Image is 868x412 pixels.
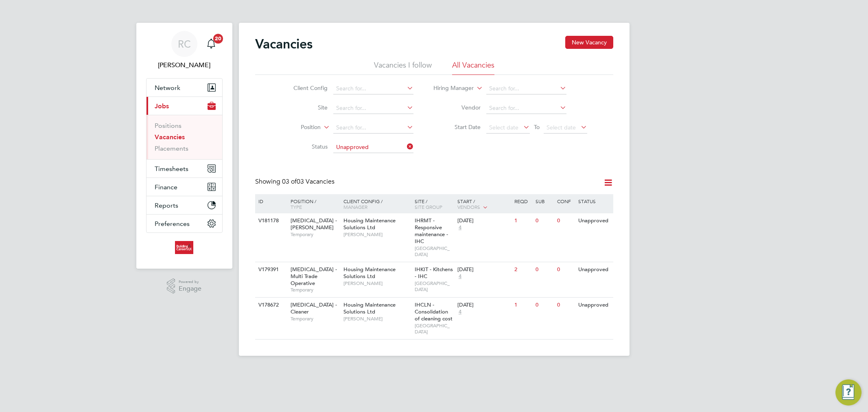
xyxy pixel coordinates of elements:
button: Preferences [146,215,222,232]
li: All Vacancies [452,60,494,75]
label: Site [281,104,328,111]
li: Vacancies I follow [374,60,432,75]
div: Conf [555,194,576,208]
button: Engage Resource Center [835,379,861,405]
span: [MEDICAL_DATA] - Cleaner [291,301,337,315]
span: To [531,122,542,132]
div: Position / [284,194,341,214]
span: [PERSON_NAME] [343,316,411,322]
button: Reports [146,196,222,214]
label: Hiring Manager [427,84,474,92]
a: Positions [155,122,181,129]
span: Finance [155,183,177,191]
span: [MEDICAL_DATA] - [PERSON_NAME] [291,217,337,231]
span: [GEOGRAPHIC_DATA] [415,322,453,335]
span: Temporary [291,316,339,322]
div: Unapproved [576,298,612,313]
input: Search for... [333,103,413,114]
div: 0 [555,262,576,277]
div: Jobs [146,115,222,159]
span: 4 [457,224,463,231]
div: ID [256,194,285,208]
span: Select date [547,124,576,131]
input: Search for... [333,83,413,94]
span: 4 [457,273,463,280]
label: Status [281,143,328,150]
div: 0 [533,262,555,277]
div: 1 [512,213,533,228]
div: V181178 [256,213,285,228]
span: Housing Maintenance Solutions Ltd [343,217,396,231]
div: V179391 [256,262,285,277]
span: Reports [155,202,178,209]
span: RC [178,39,191,49]
span: [PERSON_NAME] [343,231,411,238]
span: Manager [343,204,367,210]
span: Site Group [415,204,442,210]
span: [PERSON_NAME] [343,280,411,287]
div: V178672 [256,298,285,313]
div: 1 [512,298,533,313]
div: Client Config / [341,194,413,214]
span: Type [291,204,302,210]
label: Client Config [281,84,328,92]
span: Temporary [291,287,339,293]
div: 2 [512,262,533,277]
span: Housing Maintenance Solutions Ltd [343,301,396,315]
span: IHKIT - Kitchens - IHC [415,266,453,280]
div: Unapproved [576,262,612,277]
button: Finance [146,178,222,196]
div: Showing [255,178,336,186]
span: Timesheets [155,165,188,173]
label: Vendor [434,104,481,111]
span: Network [155,84,180,92]
div: Sub [533,194,555,208]
a: Powered byEngage [167,278,201,294]
div: Site / [413,194,455,214]
button: Timesheets [146,160,222,178]
a: Go to home page [146,241,223,254]
span: Temporary [291,231,339,238]
input: Search for... [333,122,413,134]
a: Placements [155,145,188,152]
span: [GEOGRAPHIC_DATA] [415,280,453,293]
span: IHCLN - Consolidation of cleaning cost [415,301,453,322]
a: 20 [203,31,219,57]
input: Search for... [486,103,566,114]
span: 20 [213,34,223,44]
button: Jobs [146,97,222,115]
span: Jobs [155,102,169,110]
input: Search for... [486,83,566,94]
div: 0 [555,298,576,313]
span: 03 Vacancies [282,178,335,186]
div: [DATE] [457,266,510,273]
div: Status [576,194,612,208]
div: Unapproved [576,213,612,228]
div: [DATE] [457,217,510,224]
span: Housing Maintenance Solutions Ltd [343,266,396,280]
a: Vacancies [155,133,185,141]
span: IHRMT - Responsive maintenance - IHC [415,217,448,245]
span: Vendors [457,204,480,210]
nav: Main navigation [136,23,232,269]
div: 0 [533,213,555,228]
h2: Vacancies [255,36,313,52]
span: Powered by [179,278,201,285]
span: 4 [457,309,463,316]
label: Start Date [434,123,481,131]
div: 0 [555,213,576,228]
span: 03 of [282,178,297,186]
input: Select one [333,142,413,153]
div: [DATE] [457,302,510,309]
span: Preferences [155,220,190,228]
a: RC[PERSON_NAME] [146,31,223,70]
span: [MEDICAL_DATA] - Multi Trade Operative [291,266,337,287]
div: 0 [533,298,555,313]
span: Engage [179,285,201,292]
button: Network [146,79,222,96]
label: Position [274,123,321,131]
span: [GEOGRAPHIC_DATA] [415,245,453,258]
img: buildingcareersuk-logo-retina.png [175,241,193,254]
div: Start / [455,194,512,215]
div: Reqd [512,194,533,208]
